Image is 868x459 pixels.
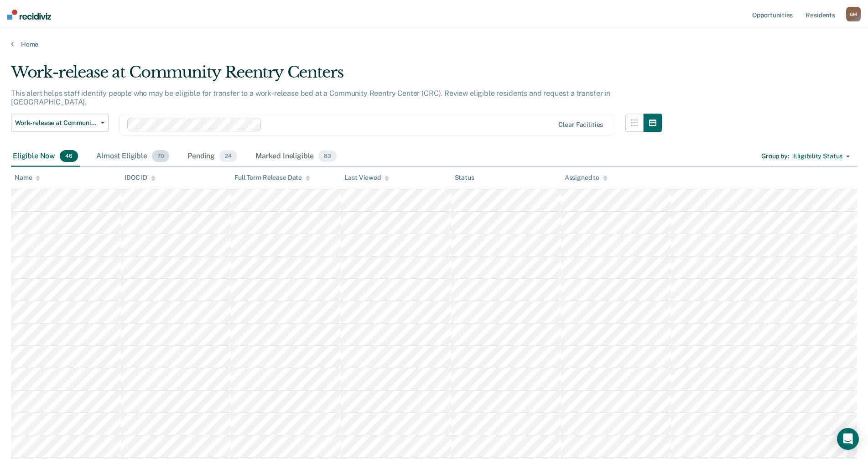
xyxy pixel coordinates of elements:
[837,428,859,450] div: Open Intercom Messenger
[7,10,51,20] img: Recidiviz
[94,146,171,167] div: Almost Eligible70
[344,174,389,182] div: Last Viewed
[15,174,40,182] div: Name
[793,152,842,160] div: Eligibility Status
[125,174,156,182] div: IDOC ID
[558,121,603,129] div: Clear facilities
[11,114,109,132] button: Work-release at Community Reentry Centers
[761,152,789,160] div: Group by :
[11,63,662,89] div: Work-release at Community Reentry Centers
[11,146,80,167] div: Eligible Now46
[15,119,97,127] span: Work-release at Community Reentry Centers
[565,174,608,182] div: Assigned to
[11,40,857,48] a: Home
[186,146,239,167] div: Pending24
[318,150,337,162] span: 83
[846,7,861,21] div: G M
[455,174,474,182] div: Status
[152,150,169,162] span: 70
[219,150,237,162] span: 24
[60,150,78,162] span: 46
[789,149,854,164] button: Eligibility Status
[234,174,310,182] div: Full Term Release Date
[846,7,861,21] button: GM
[11,89,610,106] p: This alert helps staff identify people who may be eligible for transfer to a work-release bed at ...
[254,146,338,167] div: Marked Ineligible83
